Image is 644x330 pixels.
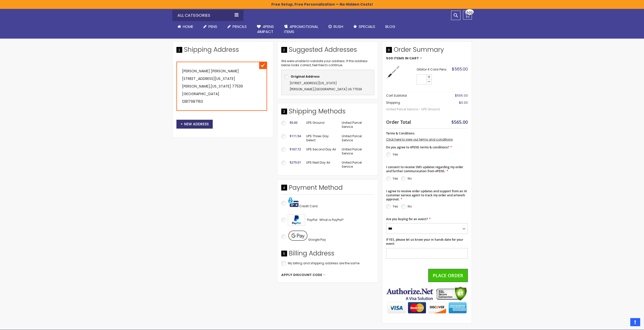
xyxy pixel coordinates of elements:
[284,80,371,92] div: ,
[211,84,231,89] span: [US_STATE]
[408,176,412,181] label: No
[386,137,453,142] a: Click here to view our terms and conditions
[433,272,463,279] span: Place Order
[183,24,193,29] span: Home
[290,147,301,151] span: $167.72
[334,24,343,29] span: Rush
[198,21,222,32] a: Pens
[386,165,463,173] span: I consent to receive SMS updates regarding my order and further communication from 4PENS.
[386,189,467,201] span: I agree to receive order updates and support from an AI customer service agent to track my order ...
[308,237,326,242] span: Google Pay
[452,66,468,72] span: $565.00
[222,21,252,32] a: Pencils
[288,214,305,225] img: Acceptance Mark
[208,24,217,29] span: Pens
[353,87,362,91] span: 77539
[281,59,374,67] p: We were unable to validate your address. If the address below looks correct, feel free to continue.
[299,204,318,208] span: Credit Card
[417,67,449,72] strong: Orbitor 4 Color Pens
[339,158,374,171] td: United Parcel Service
[339,132,374,145] td: United Parcel Service
[319,217,344,223] a: What is PayPal?
[281,183,374,195] div: Payment Method
[386,237,463,246] span: If YES, please let us know your in hands date for your event
[304,158,339,171] td: UPS Next Day Air
[304,132,339,145] td: UPS Three-Day Select
[176,120,213,129] button: New Address
[386,65,400,79] img: Orbitor 4 Color Pens-White
[386,118,411,125] strong: Order Total
[180,121,209,127] span: New Address
[428,269,468,282] button: Place Order
[386,131,415,135] span: Terms & Conditions
[281,249,374,260] div: Billing Address
[257,24,274,34] span: 4Pens 4impact
[281,273,322,277] span: Apply Discount Code
[394,57,419,60] span: Items in Cart
[290,160,301,165] span: $279.01
[323,21,348,32] a: Rush
[385,24,395,29] span: Blog
[290,81,337,85] span: [STREET_ADDRESS][US_STATE]
[290,120,298,125] span: $0.00
[172,10,243,21] div: All Categories
[284,24,318,34] span: 4PROMOTIONAL ITEMS
[304,118,339,131] td: UPS Ground
[359,24,375,29] span: Specials
[290,87,314,91] span: [PERSON_NAME]
[630,318,640,326] a: Top
[393,152,398,157] label: Yes
[451,119,468,125] span: $565.00
[386,57,393,60] span: 500
[386,92,443,99] th: Cart Subtotal
[408,204,412,209] label: No
[348,87,352,91] span: US
[290,134,301,138] span: $111.94
[281,45,374,57] div: Suggested Addresses
[459,100,468,105] span: $0.00
[291,74,320,79] b: Original Address
[467,10,473,15] span: 500
[176,45,269,57] div: Shipping Address
[281,107,374,118] div: Shipping Methods
[386,145,449,149] span: Do you agree to 4PENS terms & conditions?
[176,62,267,111] div: [PERSON_NAME] [PERSON_NAME] [STREET_ADDRESS][US_STATE] [PERSON_NAME] , 77539 [GEOGRAPHIC_DATA]
[380,21,400,32] a: Blog
[279,21,323,38] a: 4PROMOTIONALITEMS
[339,145,374,158] td: United Parcel Service
[252,21,279,38] a: 4Pens4impact
[182,99,203,104] a: 12817987163
[315,87,347,91] span: [GEOGRAPHIC_DATA]
[172,21,198,32] a: Home
[463,11,472,20] a: 500
[455,93,468,98] span: $565.00
[288,261,359,265] span: My billing and shipping address are the same
[307,218,317,222] span: PayPal
[288,197,299,207] img: Pay with credit card
[386,100,400,105] span: Shipping
[288,231,307,241] img: Pay with Google Pay
[233,24,247,29] span: Pencils
[304,145,339,158] td: UPS Second Day Air
[393,204,398,209] label: Yes
[386,105,443,114] span: United Parcel Service - UPS Ground
[386,217,428,221] span: Are you buying for an event?
[386,45,468,57] span: Order Summary
[319,218,344,222] span: What is PayPal?
[393,176,398,181] label: Yes
[348,21,380,32] a: Specials
[339,118,374,131] td: United Parcel Service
